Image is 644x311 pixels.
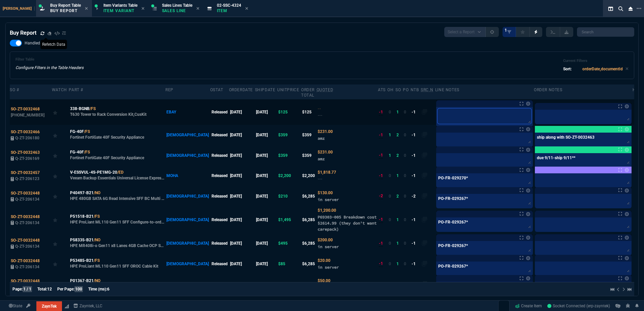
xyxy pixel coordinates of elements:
span: Page: [12,287,23,291]
a: /FS [90,106,96,112]
a: /NO [94,278,100,284]
a: /FS [84,149,90,155]
span: FG-40F [70,129,84,135]
span: Q-ZT-206134 [15,197,39,202]
code: orderDate,documentId [582,67,623,71]
td: $1,495 [277,206,301,233]
td: $125 [277,99,301,125]
span: P69303-005 Breakdown cost $2614.99 (they don't want carepack) [318,214,377,232]
a: /FS [94,257,100,264]
h4: Buy Report [10,29,36,37]
p: Configure Filters in the Table Headers [15,65,84,71]
td: 1 [395,206,403,233]
span: 1 / 1 [23,286,32,292]
span: 0 [404,110,406,114]
td: [DATE] [255,274,277,294]
span: Sales Lines Table [162,3,192,8]
div: -1 [379,132,383,138]
span: 0 [389,110,391,114]
span: 6 [107,287,109,291]
td: 2 [395,186,403,206]
span: P58335-B21 [70,237,94,243]
div: Add to Watchlist [53,171,68,180]
span: SO-ZT-0032448 [11,214,40,219]
p: Veeam Backup Essentials Universal License Express migration subscription license (1 year) [70,175,164,181]
div: oStat [210,87,223,93]
td: $85 [277,253,301,274]
td: Fortinet FortiGate 40F Security Appliance [69,145,165,166]
span: SO-ZT-0032457 [11,170,40,175]
div: -1 [379,152,383,159]
nx-icon: Close Tab [196,6,199,11]
div: Part # [69,87,83,93]
p: HPE ProLiant ML110 Gen11 SFF OROC Cable Kit [70,264,158,269]
td: $110 [277,274,301,294]
div: -1 [379,216,383,223]
span: Time (ms): [88,287,107,291]
p: HPE ProLiant ML110 Gen11 SFF Configure-to-order Server [70,219,164,225]
span: Buy Report Table [50,3,81,8]
nx-icon: Close Tab [85,6,88,11]
span: V-ESSVUL-4S-PE1MG-20 [70,169,117,175]
td: [DATE] [229,145,255,166]
td: -1 [411,166,421,186]
td: Veeam Backup Essentials Universal License Express migration subscription license (1 year) [69,166,165,186]
p: HPE 480GB SATA 6G Read Intensive SFF BC Multi Vendor SSD [70,196,164,201]
div: NTB [411,87,419,93]
abbr: Quoted Cost and Sourcing Notes [317,88,333,92]
span: Quoted Cost [318,278,330,283]
p: Sort: [563,66,572,72]
td: -1 [411,206,421,233]
abbr: Quote Sourcing Notes [421,88,433,92]
div: hide [633,87,642,93]
a: Global State [7,303,24,309]
span: amz [318,156,325,161]
p: Fortinet FortiGate 40F Security Appliance [70,155,144,161]
span: SO-ZT-0032448 [11,279,40,283]
td: [DEMOGRAPHIC_DATA] [165,233,210,253]
p: Item Variant [103,8,137,13]
span: in server [318,197,339,202]
p: Buy Report [50,8,81,13]
span: 0 [389,217,391,222]
div: Rep [165,87,173,93]
div: -2 [379,193,383,199]
td: [DEMOGRAPHIC_DATA] [165,253,210,274]
td: 1 [395,233,403,253]
p: T630 Tower to Rack Conversion Kit,CusKit [70,112,147,117]
span: 1 [505,28,507,33]
span: Quoted Cost [318,258,330,263]
td: [DEMOGRAPHIC_DATA] [165,206,210,233]
td: [DATE] [229,233,255,253]
span: Quoted Cost [318,191,333,195]
p: Sales Line [162,8,192,13]
td: Released [210,125,229,145]
span: Socket Connected (erp-zayntek) [547,304,610,308]
div: -1 [379,281,383,287]
td: [DATE] [255,145,277,166]
a: API TOKEN [24,303,32,309]
td: $6,285 [301,253,317,274]
div: unitPrice [277,87,299,93]
span: Quoted Cost [318,208,336,213]
span: FG-40F [70,149,84,155]
a: an1CG0MO_GNGMBorAAIn [547,303,610,309]
span: Q-ZT-206134 [15,265,39,269]
td: [DEMOGRAPHIC_DATA] [165,186,210,206]
a: /FS [84,129,90,135]
td: [DEMOGRAPHIC_DATA] [165,145,210,166]
span: SO-ZT-0032448 [11,258,40,263]
nx-icon: Close Tab [245,6,248,11]
div: Add to Watchlist [53,239,68,248]
div: Add to Watchlist [53,192,68,201]
div: Order Total [301,87,315,98]
td: $359 [301,125,317,145]
td: Released [210,274,229,294]
td: MOHA [165,166,210,186]
div: OH [387,87,393,93]
a: /NO [94,237,100,243]
div: shipDate [255,87,276,93]
td: 1 [395,99,403,125]
div: Add to Watchlist [53,151,68,160]
td: $210 [277,186,301,206]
